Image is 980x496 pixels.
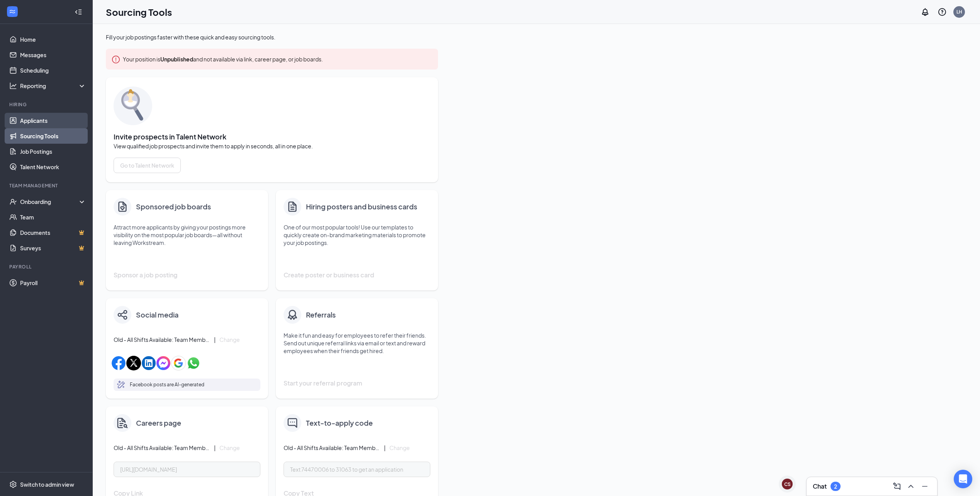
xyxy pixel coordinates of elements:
svg: Notifications [921,7,930,17]
img: googleIcon [171,356,186,370]
a: Messages [20,47,86,63]
a: Home [20,32,86,47]
img: text [287,418,297,428]
strong: Unpublished [160,56,193,63]
a: Sourcing Tools [20,128,86,144]
a: SurveysCrown [20,240,86,256]
button: ComposeMessage [891,480,903,493]
img: share [117,310,127,320]
h4: Hiring posters and business cards [306,201,417,212]
span: exclamation-circle [112,55,120,63]
img: clipboard [116,200,129,213]
span: Invite prospects in Talent Network [114,133,430,141]
div: Hiring [9,101,85,108]
span: View qualified job prospects and invite them to apply in seconds, all in one place. [114,142,430,150]
div: LH [956,8,962,15]
svg: Settings [9,481,17,488]
div: Fill your job postings faster with these quick and easy sourcing tools. [106,33,438,41]
svg: QuestionInfo [938,7,947,17]
button: ChevronUp [905,480,917,493]
h3: Chat [813,482,827,491]
img: badge [286,309,299,321]
svg: Document [286,200,299,213]
h4: Text-to-apply code [306,418,373,428]
span: Old - All Shifts Available: Team Member at [GEOGRAPHIC_DATA], Smoothie King [284,444,380,452]
button: Change [219,337,240,342]
h4: Social media [136,309,178,320]
a: Scheduling [20,63,86,78]
svg: Analysis [9,82,17,90]
a: PayrollCrown [20,275,86,290]
img: facebookIcon [112,356,126,370]
svg: ComposeMessage [892,482,902,491]
svg: Collapse [75,8,82,16]
svg: WorkstreamLogo [8,8,16,15]
button: Change [219,445,240,450]
div: | [214,335,216,344]
div: CS [784,481,791,488]
img: facebookMessengerIcon [156,356,170,370]
div: Onboarding [20,198,80,206]
div: Reporting [20,82,87,90]
p: One of our most popular tools! Use our templates to quickly create on-brand marketing materials t... [284,223,430,246]
div: | [384,443,386,452]
a: Talent Network [20,159,86,175]
button: Change [389,445,410,450]
h1: Sourcing Tools [106,5,172,19]
h4: Referrals [306,309,336,320]
p: Your position is and not available via link, career page, or job boards. [123,55,432,63]
img: xIcon [126,356,141,370]
a: Job Postings [20,144,86,159]
a: Team [20,209,86,225]
h4: Sponsored job boards [136,201,211,212]
svg: UserCheck [9,198,17,206]
p: Attract more applicants by giving your postings more visibility on the most popular job boards—al... [114,223,260,246]
div: | [214,443,216,452]
svg: ChevronUp [906,482,915,491]
div: Open Intercom Messenger [954,470,972,488]
svg: Minimize [920,482,929,491]
span: Old - All Shifts Available: Team Member at [GEOGRAPHIC_DATA], Smoothie King [114,444,210,452]
img: careers [117,418,128,428]
div: 2 [834,483,837,490]
img: linkedinIcon [142,356,156,370]
button: Minimize [919,480,931,493]
p: Make it fun and easy for employees to refer their friends. Send out unique referral links via ema... [284,331,430,355]
button: Create poster or business card [284,267,430,283]
a: DocumentsCrown [20,225,86,240]
a: Applicants [20,113,86,128]
button: Start your referral program [284,375,430,391]
div: Switch to admin view [20,481,74,488]
span: Old - All Shifts Available: Team Member at [GEOGRAPHIC_DATA], Smoothie King [114,336,210,343]
button: Sponsor a job posting [114,267,260,283]
div: Team Management [9,182,85,189]
div: Payroll [9,263,85,270]
p: Facebook posts are AI-generated [130,381,204,389]
img: whatsappIcon [187,356,200,370]
svg: MagicPencil [117,380,126,389]
img: sourcing-tools [114,87,152,125]
h4: Careers page [136,418,181,428]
